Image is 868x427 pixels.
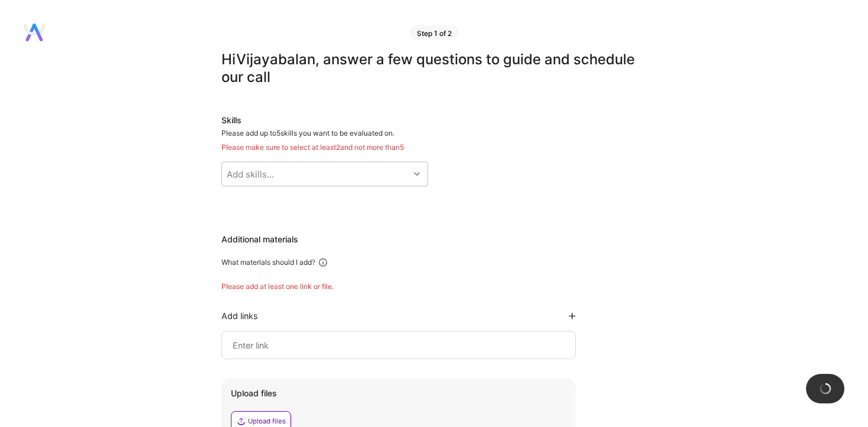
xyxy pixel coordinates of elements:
[221,51,635,86] div: Hi Vijayabalan , answer a few questions to guide and schedule our call
[227,168,274,180] div: Add skills...
[231,338,566,352] input: Enter link
[414,171,420,177] i: icon Chevron
[820,383,831,395] img: loading
[221,129,635,152] div: Please add up to 5 skills you want to be evaluated on.
[221,258,315,267] div: What materials should I add?
[221,282,635,291] div: Please add at least one link or file.
[221,143,635,152] div: Please make sure to select at least 2 and not more than 5
[410,25,459,40] div: Step 1 of 2
[569,313,576,320] i: icon PlusBlackFlat
[221,234,635,245] div: Additional materials
[221,310,258,321] div: Add links
[318,257,328,268] i: icon Info
[248,416,286,426] div: Upload files
[236,416,246,426] i: icon Upload2
[231,387,566,399] div: Upload files
[221,114,635,126] div: Skills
